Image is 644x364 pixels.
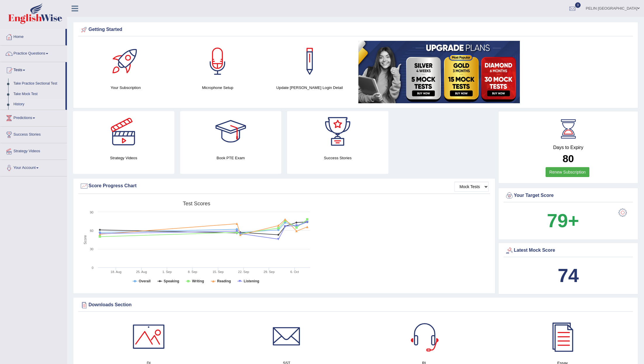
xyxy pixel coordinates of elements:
a: Renew Subscription [546,167,590,177]
a: Success Stories [0,127,67,141]
tspan: Overall [139,279,151,283]
tspan: 22. Sep [238,270,249,274]
text: 90 [90,211,93,214]
a: Your Account [0,160,67,174]
tspan: Reading [217,279,231,283]
h4: Book PTE Exam [180,155,282,161]
div: Your Target Score [505,191,631,200]
div: Score Progress Chart [80,182,489,190]
h4: Your Subscription [83,85,169,91]
tspan: 18. Aug [111,270,121,274]
tspan: Writing [192,279,204,283]
tspan: 25. Aug [136,270,147,274]
tspan: Score [83,235,87,244]
tspan: Listening [244,279,259,283]
tspan: Test scores [183,201,210,206]
a: Home [0,29,65,43]
text: 0 [92,266,93,269]
tspan: 8. Sep [188,270,197,274]
div: Downloads Section [80,301,631,309]
h4: Days to Expiry [505,145,631,150]
b: 79+ [547,210,579,231]
a: Strategy Videos [0,143,67,158]
a: History [11,99,65,110]
h4: Success Stories [287,155,388,161]
b: 74 [558,265,579,286]
div: Latest Mock Score [505,246,631,255]
tspan: 1. Sep [162,270,172,274]
span: 0 [575,2,581,8]
h4: Update [PERSON_NAME] Login Detail [267,85,353,91]
tspan: 15. Sep [213,270,224,274]
b: 80 [563,153,574,164]
a: Tests [0,62,65,77]
a: Practice Questions [0,45,67,60]
h4: Microphone Setup [175,85,261,91]
tspan: Speaking [164,279,179,283]
div: Getting Started [80,25,631,34]
a: Take Practice Sectional Test [11,78,65,89]
h4: Strategy Videos [73,155,174,161]
text: 30 [90,247,93,251]
tspan: 6. Oct [290,270,299,274]
tspan: 29. Sep [263,270,275,274]
a: Predictions [0,110,67,125]
a: Take Mock Test [11,89,65,99]
img: small5.jpg [358,41,520,103]
text: 60 [90,229,93,232]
